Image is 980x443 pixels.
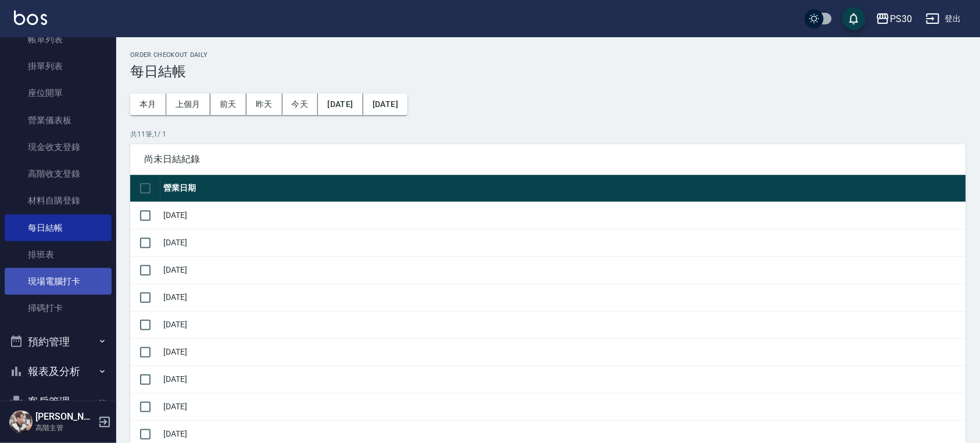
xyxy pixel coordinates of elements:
[5,26,112,53] a: 帳單列表
[160,229,966,256] td: [DATE]
[9,410,33,434] img: Person
[166,94,210,115] button: 上個月
[130,129,966,140] p: 共 11 筆, 1 / 1
[130,94,166,115] button: 本月
[5,187,112,214] a: 材料自購登錄
[210,94,246,115] button: 前天
[160,202,966,229] td: [DATE]
[5,134,112,160] a: 現金收支登錄
[5,241,112,268] a: 排班表
[246,94,282,115] button: 昨天
[35,411,95,423] h5: [PERSON_NAME]
[5,327,112,357] button: 預約管理
[5,107,112,134] a: 營業儀表板
[318,94,363,115] button: [DATE]
[5,295,112,321] a: 掃碼打卡
[160,311,966,338] td: [DATE]
[5,356,112,387] button: 報表及分析
[363,94,407,115] button: [DATE]
[842,7,865,30] button: save
[921,8,966,30] button: 登出
[5,387,112,417] button: 客戶管理
[5,268,112,295] a: 現場電腦打卡
[890,12,912,26] div: PS30
[160,393,966,420] td: [DATE]
[282,94,319,115] button: 今天
[871,7,917,31] button: PS30
[14,10,47,25] img: Logo
[160,338,966,366] td: [DATE]
[160,256,966,284] td: [DATE]
[160,175,966,202] th: 營業日期
[5,53,112,80] a: 掛單列表
[130,63,966,80] h3: 每日結帳
[5,80,112,106] a: 座位開單
[5,160,112,187] a: 高階收支登錄
[130,51,966,59] h2: Order checkout daily
[5,215,112,241] a: 每日結帳
[160,284,966,311] td: [DATE]
[144,153,952,165] span: 尚未日結紀錄
[35,423,95,433] p: 高階主管
[160,366,966,393] td: [DATE]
